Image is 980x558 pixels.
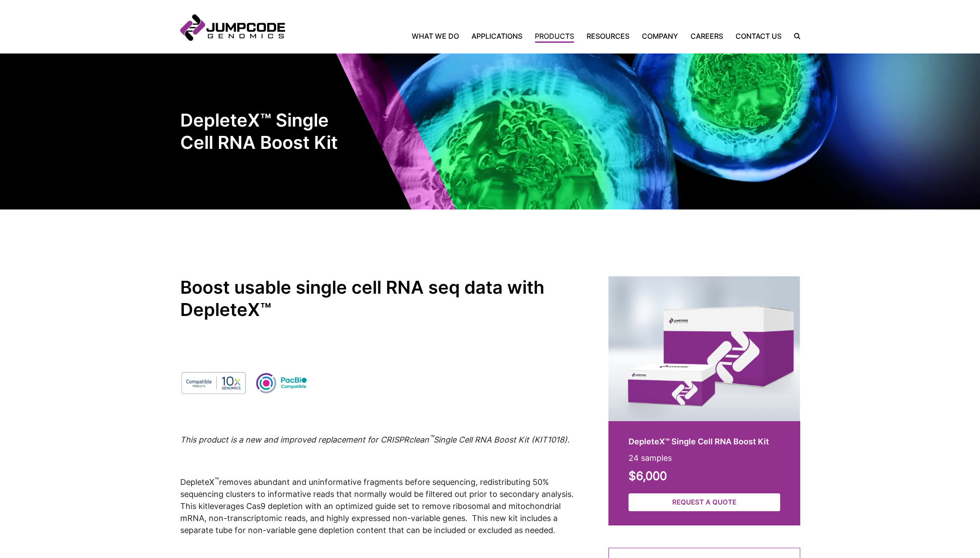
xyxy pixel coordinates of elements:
[180,435,570,444] em: This product is a new and improved replacement for CRISPRclean Single Cell RNA Boost Kit (KIT1018).
[729,31,788,41] a: Contact Us
[180,477,576,511] span: DepleteX removes abundant and uninformative fragments before sequencing, redistributing 50% seque...
[180,276,586,321] h2: Boost usable single cell RNA seq data with DepleteX™
[429,434,434,441] sup: ™
[529,31,580,41] a: Products
[180,476,586,536] p: leverages Cas9 depletion with an optimized guide set to remove ribosomal and mitochondrial mRNA, ...
[684,31,729,41] a: Careers
[285,31,788,41] nav: Primary Navigation
[629,435,780,447] h2: DepleteX™ Single Cell RNA Boost Kit
[636,31,684,41] a: Company
[629,493,780,512] a: Request a Quote
[629,469,667,483] strong: $6,000
[788,33,800,39] label: Search the site.
[629,452,780,464] p: 24 samples
[215,476,219,484] sup: ™
[580,31,636,41] a: Resources
[180,109,341,154] h1: DepleteX™ Single Cell RNA Boost Kit
[465,31,529,41] a: Applications
[412,31,465,41] a: What We Do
